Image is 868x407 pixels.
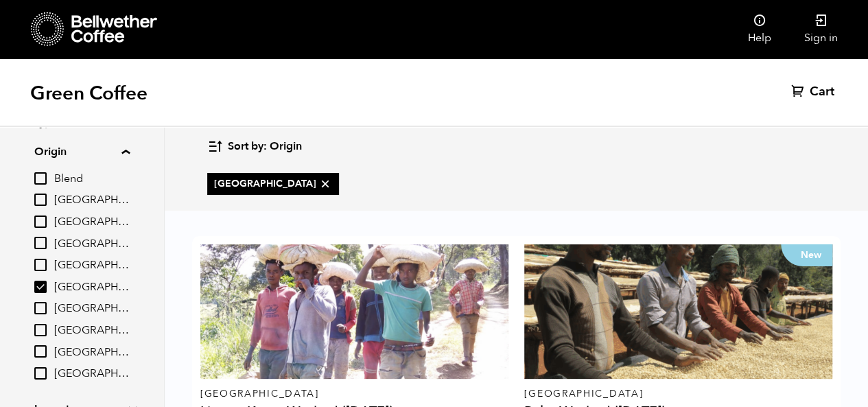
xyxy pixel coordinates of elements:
input: [GEOGRAPHIC_DATA] [34,216,47,228]
span: [GEOGRAPHIC_DATA] [214,177,332,191]
input: [GEOGRAPHIC_DATA] [34,324,47,336]
input: [GEOGRAPHIC_DATA] [34,259,47,271]
h1: Green Coffee [30,81,148,106]
span: [GEOGRAPHIC_DATA] [54,258,130,273]
input: [GEOGRAPHIC_DATA] [34,237,47,249]
input: Blend [34,172,47,185]
span: Sort by: Origin [228,139,302,154]
span: [GEOGRAPHIC_DATA] [54,193,130,208]
summary: Origin [34,143,130,160]
span: Cart [810,84,834,100]
input: [GEOGRAPHIC_DATA] [34,345,47,358]
p: New [781,244,832,266]
a: Cart [791,84,838,100]
input: [GEOGRAPHIC_DATA] [34,281,47,293]
span: [GEOGRAPHIC_DATA] [54,301,130,316]
span: [GEOGRAPHIC_DATA] [54,237,130,252]
p: [GEOGRAPHIC_DATA] [200,389,508,399]
p: [GEOGRAPHIC_DATA] [524,389,832,399]
span: [GEOGRAPHIC_DATA] [54,345,130,360]
span: Blend [54,172,130,187]
input: [GEOGRAPHIC_DATA] [34,367,47,380]
a: New [524,244,832,379]
span: [GEOGRAPHIC_DATA] [54,323,130,338]
input: [GEOGRAPHIC_DATA] [34,302,47,314]
button: Sort by: Origin [207,130,302,163]
span: [GEOGRAPHIC_DATA] [54,215,130,230]
span: [GEOGRAPHIC_DATA] [54,280,130,295]
span: [GEOGRAPHIC_DATA] [54,367,130,382]
input: [GEOGRAPHIC_DATA] [34,194,47,206]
